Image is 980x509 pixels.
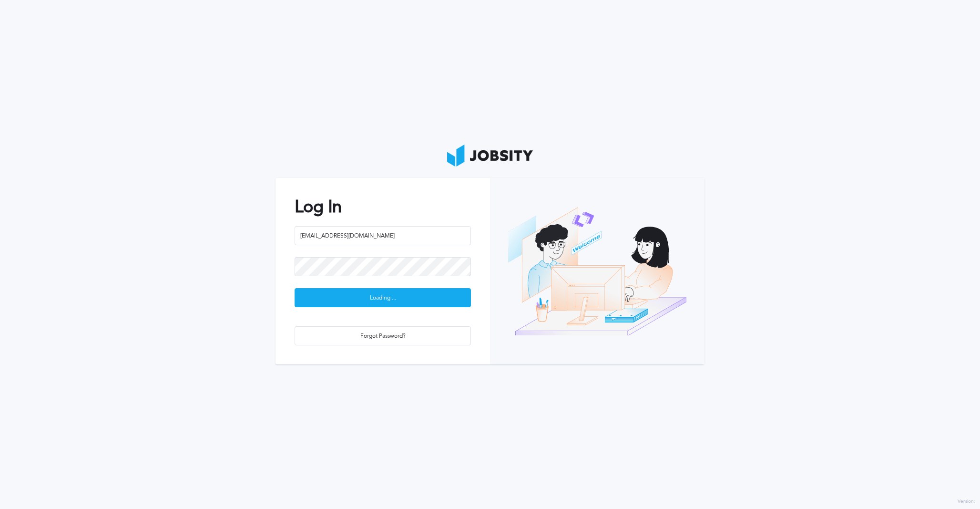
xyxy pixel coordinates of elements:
label: Version: [958,499,975,505]
button: Forgot Password? [295,326,471,345]
div: Loading ... [295,289,470,308]
div: Forgot Password? [295,327,470,346]
button: Loading ... [295,288,471,307]
h2: Log In [295,197,471,217]
input: Email [295,226,471,245]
